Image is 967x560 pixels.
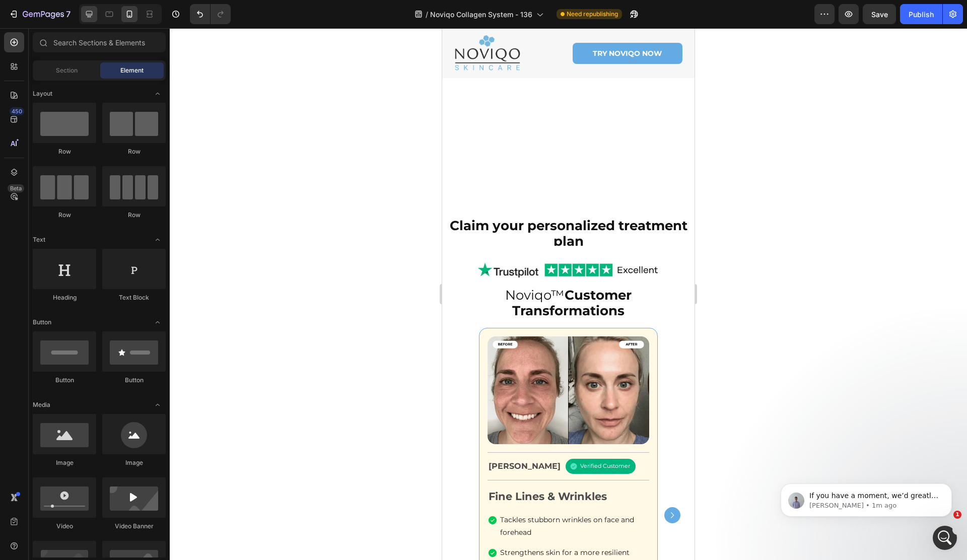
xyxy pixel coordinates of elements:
[222,479,238,495] button: Carousel Next Arrow
[33,293,96,302] div: Heading
[863,4,896,24] button: Save
[102,293,166,302] div: Text Block
[442,28,695,560] iframe: Design area
[33,211,96,220] div: Row
[44,39,174,48] p: Message from Brad, sent 1m ago
[953,511,961,519] span: 1
[33,376,96,385] div: Button
[66,8,71,20] p: 7
[33,235,45,244] span: Text
[33,318,51,327] span: Button
[8,184,24,192] div: Beta
[426,9,428,20] span: /
[766,462,967,533] iframe: Intercom notifications message
[10,107,24,115] div: 450
[33,400,50,409] span: Media
[44,29,173,127] span: If you have a moment, we’d greatly appreciate it if you could share your experience with the GemP...
[120,66,144,75] span: Element
[102,458,166,467] div: Image
[102,147,166,156] div: Row
[150,314,166,330] span: Toggle open
[58,518,205,543] p: Strengthens skin for a more resilient appearance
[33,522,96,531] div: Video
[33,32,166,52] input: Search Sections & Elements
[102,211,166,220] div: Row
[150,232,166,248] span: Toggle open
[190,4,231,24] div: Undo/Redo
[33,458,96,467] div: Image
[4,4,75,24] button: 7
[900,4,942,24] button: Publish
[33,147,96,156] div: Row
[33,89,52,98] span: Layout
[56,66,78,75] span: Section
[150,86,166,102] span: Toggle open
[871,10,888,19] span: Save
[102,522,166,531] div: Video Banner
[102,376,166,385] div: Button
[567,10,618,19] span: Need republishing
[909,9,934,20] div: Publish
[933,526,957,550] iframe: Intercom live chat
[150,397,166,413] span: Toggle open
[430,9,532,20] span: Noviqo Collagen System - 136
